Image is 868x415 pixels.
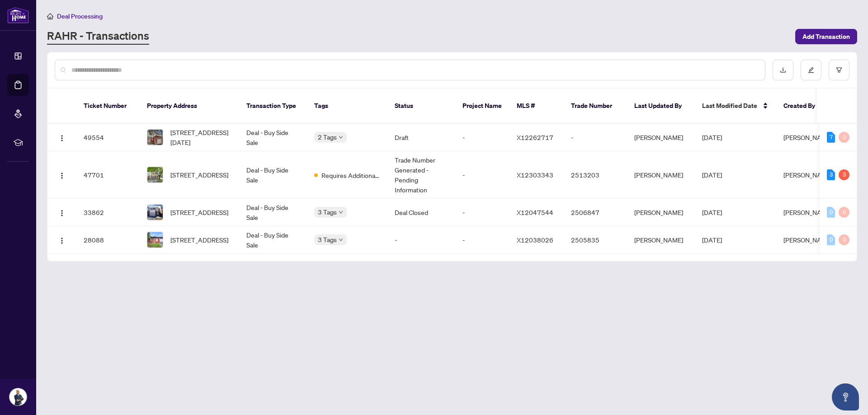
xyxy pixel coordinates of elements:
[147,205,163,220] img: thumbnail-img
[564,124,627,151] td: -
[76,226,140,254] td: 28088
[795,29,857,44] button: Add Transaction
[627,89,695,124] th: Last Updated By
[564,151,627,199] td: 2513203
[76,199,140,226] td: 33862
[147,167,163,182] img: thumbnail-img
[58,172,66,179] img: Logo
[318,132,337,142] span: 2 Tags
[827,207,835,218] div: 0
[239,124,307,151] td: Deal - Buy Side Sale
[57,12,103,20] span: Deal Processing
[239,89,307,124] th: Transaction Type
[780,67,786,73] span: download
[695,89,776,124] th: Last Modified Date
[387,199,455,226] td: Deal Closed
[702,208,722,216] span: [DATE]
[55,168,69,182] button: Logo
[783,208,832,216] span: [PERSON_NAME]
[47,28,149,45] a: RAHR - Transactions
[517,171,553,179] span: X12303343
[170,170,228,180] span: [STREET_ADDRESS]
[307,89,387,124] th: Tags
[76,89,140,124] th: Ticket Number
[702,236,722,244] span: [DATE]
[832,383,859,410] button: Open asap
[339,210,343,214] span: down
[455,199,509,226] td: -
[321,170,380,180] span: Requires Additional Docs
[387,89,455,124] th: Status
[58,237,66,244] img: Logo
[239,226,307,254] td: Deal - Buy Side Sale
[55,233,69,247] button: Logo
[455,226,509,254] td: -
[387,226,455,254] td: -
[564,89,627,124] th: Trade Number
[339,135,343,140] span: down
[839,207,849,218] div: 0
[517,236,553,244] span: X12038026
[517,208,553,216] span: X12047544
[76,124,140,151] td: 49554
[140,89,239,124] th: Property Address
[802,29,850,44] span: Add Transaction
[829,60,849,80] button: filter
[147,232,163,247] img: thumbnail-img
[7,7,29,23] img: logo
[783,133,832,141] span: [PERSON_NAME]
[387,124,455,151] td: Draft
[808,67,814,73] span: edit
[783,171,832,179] span: [PERSON_NAME]
[801,60,821,80] button: edit
[827,234,835,245] div: 0
[783,236,832,244] span: [PERSON_NAME]
[827,169,835,180] div: 3
[58,135,66,142] img: Logo
[170,207,228,217] span: [STREET_ADDRESS]
[455,89,509,124] th: Project Name
[170,127,232,147] span: [STREET_ADDRESS][DATE]
[147,130,163,145] img: thumbnail-img
[627,151,695,199] td: [PERSON_NAME]
[839,132,849,143] div: 0
[517,133,553,141] span: X12262717
[318,234,337,245] span: 3 Tags
[239,151,307,199] td: Deal - Buy Side Sale
[839,169,849,180] div: 3
[627,226,695,254] td: [PERSON_NAME]
[509,89,564,124] th: MLS #
[47,13,53,19] span: home
[339,238,343,242] span: down
[58,210,66,217] img: Logo
[836,67,842,73] span: filter
[318,207,337,217] span: 3 Tags
[76,151,140,199] td: 47701
[55,130,69,145] button: Logo
[776,89,830,124] th: Created By
[773,60,793,80] button: download
[702,171,722,179] span: [DATE]
[627,124,695,151] td: [PERSON_NAME]
[827,132,835,143] div: 7
[239,199,307,226] td: Deal - Buy Side Sale
[455,151,509,199] td: -
[627,199,695,226] td: [PERSON_NAME]
[702,101,757,111] span: Last Modified Date
[564,199,627,226] td: 2506847
[564,226,627,254] td: 2505835
[170,235,228,245] span: [STREET_ADDRESS]
[9,388,27,406] img: Profile Icon
[839,234,849,245] div: 0
[455,124,509,151] td: -
[55,205,69,219] button: Logo
[702,133,722,141] span: [DATE]
[387,151,455,199] td: Trade Number Generated - Pending Information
